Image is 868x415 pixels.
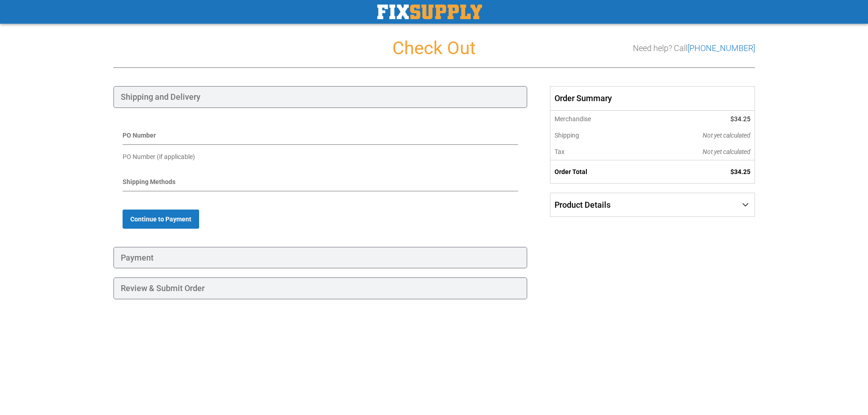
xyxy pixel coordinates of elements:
div: Review & Submit Order [113,277,528,299]
span: PO Number (if applicable) [123,153,195,160]
h3: Need help? Call [633,44,755,53]
span: $34.25 [730,115,750,123]
span: $34.25 [730,168,750,175]
img: Fix Industrial Supply [377,5,482,19]
button: Continue to Payment [123,210,199,229]
a: [PHONE_NUMBER] [688,43,755,53]
div: Payment [113,247,528,269]
span: Not yet calculated [703,132,750,139]
th: Tax [550,143,641,160]
div: Shipping and Delivery [113,86,528,108]
span: Order Summary [550,86,755,111]
th: Merchandise [550,111,641,127]
h1: Check Out [113,38,755,58]
strong: Order Total [555,168,587,175]
a: store logo [377,5,482,19]
span: Not yet calculated [703,148,750,155]
span: Continue to Payment [130,215,191,223]
span: Shipping [555,132,579,139]
div: PO Number [123,131,519,145]
span: Product Details [555,200,611,210]
div: Shipping Methods [123,177,519,191]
